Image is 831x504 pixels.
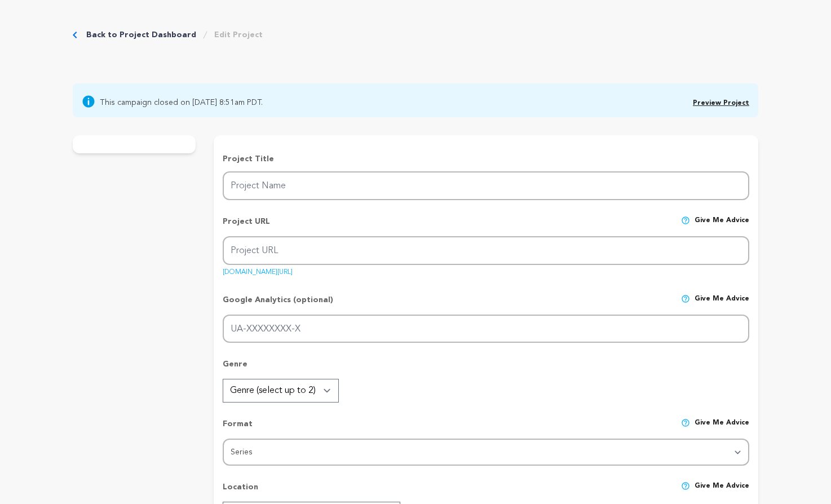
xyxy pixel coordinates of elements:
p: Google Analytics (optional) [223,294,333,315]
a: Edit Project [214,29,263,41]
img: help-circle.svg [681,481,690,490]
p: Location [223,481,258,502]
a: Preview Project [693,100,749,107]
img: help-circle.svg [681,216,690,225]
input: Project Name [223,171,749,200]
span: Give me advice [695,216,749,236]
span: This campaign closed on [DATE] 8:51am PDT. [100,95,263,108]
span: Give me advice [695,418,749,439]
p: Genre [223,359,749,379]
p: Format [223,418,253,439]
img: help-circle.svg [681,418,690,427]
a: [DOMAIN_NAME][URL] [223,264,293,276]
span: Give me advice [695,294,749,315]
input: Project URL [223,236,749,265]
div: Breadcrumb [73,29,263,41]
img: help-circle.svg [681,294,690,303]
p: Project URL [223,216,270,236]
p: Project Title [223,153,749,165]
span: Give me advice [695,481,749,502]
input: UA-XXXXXXXX-X [223,315,749,343]
a: Back to Project Dashboard [86,29,196,41]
